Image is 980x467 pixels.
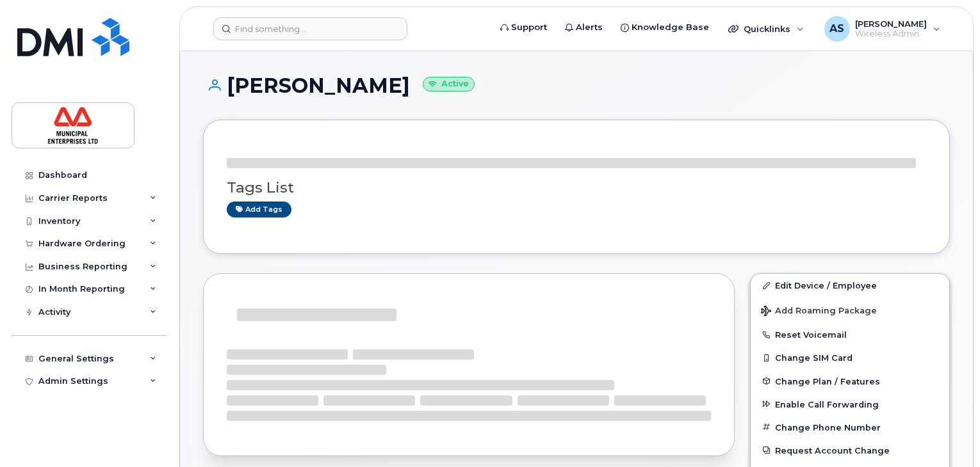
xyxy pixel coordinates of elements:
[227,180,926,196] h3: Tags List
[227,202,291,218] a: Add tags
[203,74,950,97] h1: [PERSON_NAME]
[751,439,949,462] button: Request Account Change
[423,77,475,91] small: Active
[775,399,879,409] span: Enable Call Forwarding
[751,274,949,297] a: Edit Device / Employee
[751,370,949,393] button: Change Plan / Features
[775,376,880,386] span: Change Plan / Features
[751,393,949,416] button: Enable Call Forwarding
[751,297,949,323] button: Add Roaming Package
[761,306,877,318] span: Add Roaming Package
[751,346,949,369] button: Change SIM Card
[751,323,949,346] button: Reset Voicemail
[751,416,949,439] button: Change Phone Number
